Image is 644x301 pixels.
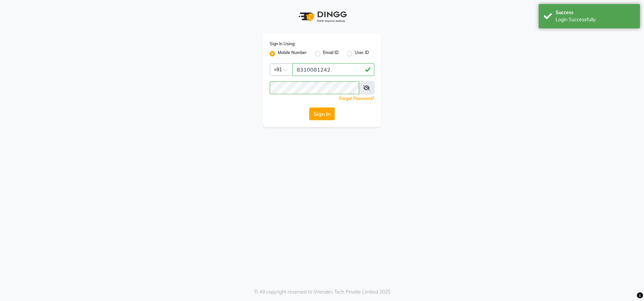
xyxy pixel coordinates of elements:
img: logo1.svg [295,7,349,27]
label: User ID [355,50,369,58]
input: Username [270,81,359,94]
label: Email ID [323,50,339,58]
button: Sign In [309,107,335,120]
div: Success [556,9,635,16]
label: Sign In Using: [270,41,295,47]
a: Forgot Password? [339,96,374,101]
div: Login Successfully. [556,16,635,23]
input: Username [292,63,374,76]
label: Mobile Number [278,50,307,58]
